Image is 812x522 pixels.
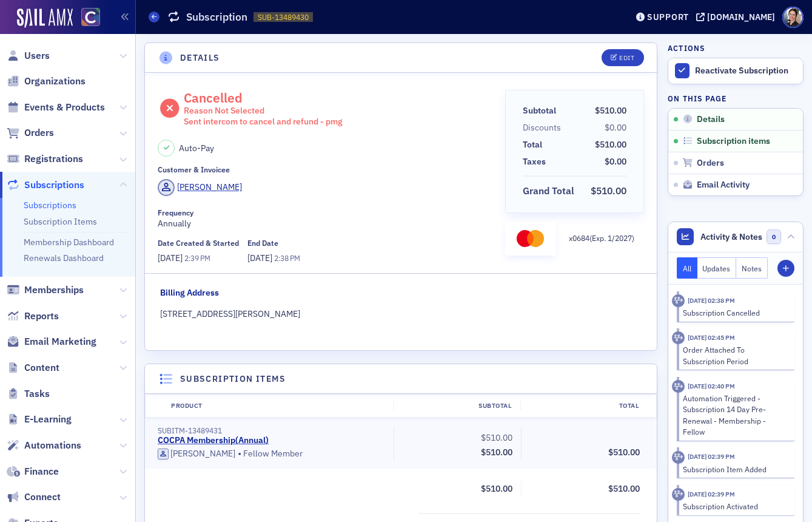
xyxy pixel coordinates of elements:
[767,229,782,245] span: 0
[688,452,735,461] time: 9/12/2024 02:39 PM
[17,8,73,28] img: SailAMX
[512,226,548,251] img: mastercard
[688,490,735,498] time: 9/12/2024 02:39 PM
[258,12,309,22] span: SUB-13489430
[184,253,210,263] span: 2:39 PM
[523,155,546,168] div: Taxes
[7,439,81,452] a: Automations
[163,401,393,411] div: Product
[24,361,59,375] span: Content
[184,106,343,117] div: Reason Not Selected
[523,138,542,151] div: Total
[697,136,770,147] span: Subscription items
[520,401,648,411] div: Total
[177,181,242,194] div: [PERSON_NAME]
[24,101,105,114] span: Events & Products
[160,286,219,299] div: Billing Address
[7,178,84,192] a: Subscriptions
[24,490,61,504] span: Connect
[697,257,737,279] button: Updates
[677,257,697,279] button: All
[697,158,724,169] span: Orders
[7,335,96,348] a: Email Marketing
[683,344,787,367] div: Order Attached To Subscription Period
[481,447,512,458] span: $510.00
[7,283,84,297] a: Memberships
[24,439,81,452] span: Automations
[696,13,779,21] button: [DOMAIN_NAME]
[523,184,579,198] span: Grand Total
[608,483,640,494] span: $510.00
[7,387,50,401] a: Tasks
[7,465,59,478] a: Finance
[707,12,775,22] div: [DOMAIN_NAME]
[672,488,685,501] div: Activity
[569,232,634,243] p: x 0684 (Exp. 1 / 2027 )
[523,121,565,134] span: Discounts
[247,239,278,248] div: End Date
[683,464,787,475] div: Subscription Item Added
[7,152,83,166] a: Registrations
[24,310,59,323] span: Reports
[697,114,725,125] span: Details
[238,448,241,460] span: •
[605,156,626,167] span: $0.00
[481,432,512,443] span: $510.00
[158,239,239,248] div: Date Created & Started
[672,331,685,344] div: Activity
[595,105,626,116] span: $510.00
[608,447,640,458] span: $510.00
[7,490,61,504] a: Connect
[7,49,50,63] a: Users
[591,185,626,197] span: $510.00
[523,138,546,151] span: Total
[672,451,685,464] div: Activity
[24,283,84,297] span: Memberships
[523,104,556,117] div: Subtotal
[7,75,86,88] a: Organizations
[247,253,274,263] span: [DATE]
[7,101,105,114] a: Events & Products
[274,253,300,263] span: 2:38 PM
[158,448,385,460] div: Fellow Member
[672,294,685,307] div: Activity
[7,126,54,140] a: Orders
[605,122,626,133] span: $0.00
[736,257,768,279] button: Notes
[481,483,512,494] span: $510.00
[697,180,750,191] span: Email Activity
[24,413,72,426] span: E-Learning
[523,184,574,198] div: Grand Total
[24,253,104,263] a: Renewals Dashboard
[688,333,735,342] time: 9/12/2025 02:45 PM
[158,208,193,217] div: Frequency
[695,66,797,76] div: Reactivate Subscription
[683,307,787,318] div: Subscription Cancelled
[7,310,59,323] a: Reports
[683,501,787,512] div: Subscription Activated
[158,165,230,174] div: Customer & Invoicee
[73,8,100,29] a: View Homepage
[668,93,804,104] h4: On this page
[24,465,59,478] span: Finance
[158,179,242,196] a: [PERSON_NAME]
[24,200,76,211] a: Subscriptions
[7,361,59,375] a: Content
[158,426,385,435] div: SUBITM-13489431
[180,52,220,64] h4: Details
[688,382,735,390] time: 8/28/2025 02:40 PM
[158,449,235,459] a: [PERSON_NAME]
[672,380,685,393] div: Activity
[523,104,560,117] span: Subtotal
[170,449,235,459] div: [PERSON_NAME]
[24,75,86,88] span: Organizations
[688,296,735,305] time: 9/14/2025 02:38 PM
[81,8,100,27] img: SailAMX
[523,121,561,134] div: Discounts
[180,373,286,385] h4: Subscription items
[158,435,269,446] a: COCPA Membership(Annual)
[24,216,97,227] a: Subscription Items
[184,90,343,127] div: Cancelled
[668,58,803,84] button: Reactivate Subscription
